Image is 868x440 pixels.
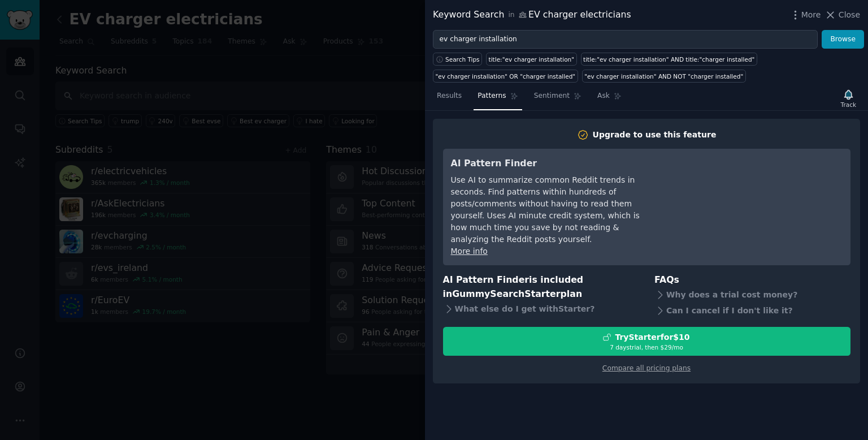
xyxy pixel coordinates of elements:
[443,301,639,317] div: What else do I get with Starter ?
[789,9,821,21] button: More
[673,157,843,241] iframe: YouTube video player
[824,9,860,21] button: Close
[597,91,610,101] span: Ask
[839,9,860,21] span: Close
[452,288,560,299] span: GummySearch Starter
[583,55,754,63] div: title:"ev charger installation" AND title:"charger installed"
[584,72,743,80] div: "ev charger installation" AND NOT "charger installed"
[478,91,506,101] span: Patterns
[822,30,864,49] button: Browse
[581,53,757,66] a: title:"ev charger installation" AND title:"charger installed"
[654,273,850,287] h3: FAQs
[593,87,626,110] a: Ask
[451,157,657,171] h3: AI Pattern Finder
[489,55,575,63] div: title:"ev charger installation"
[837,87,860,110] button: Track
[474,87,522,110] a: Patterns
[602,364,691,372] a: Compare all pricing plans
[433,30,818,49] input: Try a keyword related to your business
[443,327,850,356] button: TryStarterfor$107 daystrial, then $29/mo
[443,273,639,301] h3: AI Pattern Finder is included in plan
[654,287,850,303] div: Why does a trial cost money?
[615,331,689,343] div: Try Starter for $10
[433,8,631,22] div: Keyword Search EV charger electricians
[437,91,462,101] span: Results
[582,70,746,83] a: "ev charger installation" AND NOT "charger installed"
[593,129,717,141] div: Upgrade to use this feature
[654,303,850,319] div: Can I cancel if I don't like it?
[445,55,480,63] span: Search Tips
[451,174,657,245] div: Use AI to summarize common Reddit trends in seconds. Find patterns within hundreds of posts/comme...
[444,343,850,351] div: 7 days trial, then $ 29 /mo
[433,70,578,83] a: "ev charger installation" OR "charger installed"
[534,91,570,101] span: Sentiment
[530,87,585,110] a: Sentiment
[508,10,514,20] span: in
[436,72,576,80] div: "ev charger installation" OR "charger installed"
[486,53,577,66] a: title:"ev charger installation"
[451,247,488,256] a: More info
[801,9,821,21] span: More
[433,53,482,66] button: Search Tips
[433,87,466,110] a: Results
[841,101,856,109] div: Track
